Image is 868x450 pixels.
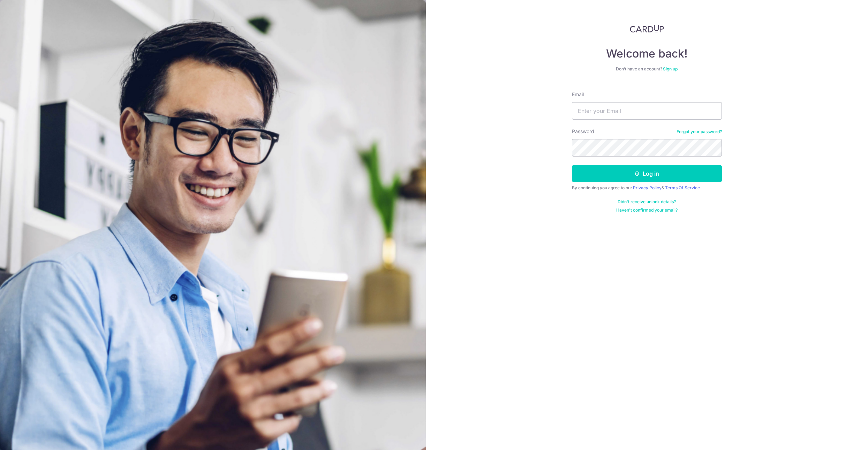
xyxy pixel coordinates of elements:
label: Email [572,91,584,98]
h4: Welcome back! [572,47,722,61]
a: Didn't receive unlock details? [618,199,676,205]
label: Password [572,128,594,135]
a: Forgot your password? [677,129,722,135]
div: Don’t have an account? [572,66,722,72]
a: Sign up [663,66,678,71]
a: Privacy Policy [633,185,662,190]
img: CardUp Logo [630,24,664,33]
div: By continuing you agree to our & [572,185,722,191]
a: Haven't confirmed your email? [616,207,678,213]
a: Terms Of Service [665,185,700,190]
input: Enter your Email [572,102,722,120]
button: Log in [572,165,722,182]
